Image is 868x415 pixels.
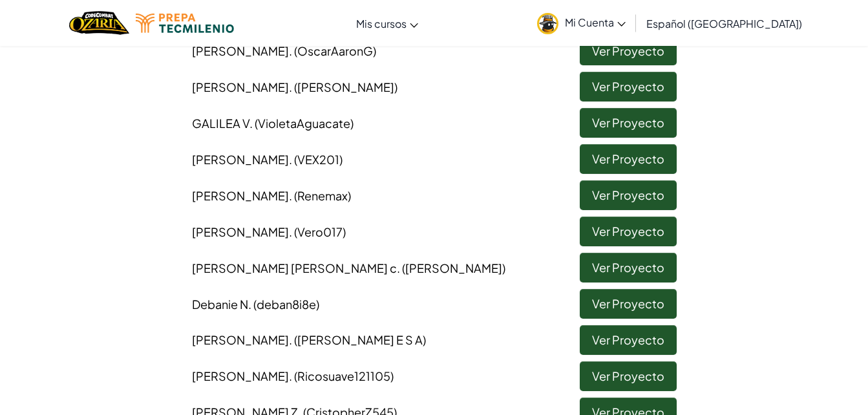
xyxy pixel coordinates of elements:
[248,297,319,312] span: . (deban8i8e)
[580,36,677,66] a: Ver Proyecto
[580,72,677,101] a: Ver Proyecto
[192,332,426,347] span: [PERSON_NAME]
[531,3,632,43] a: Mi Cuenta
[580,180,677,210] a: Ver Proyecto
[289,332,426,347] span: . ([PERSON_NAME] E S A)
[580,217,677,246] a: Ver Proyecto
[565,16,626,29] span: Mi Cuenta
[356,17,407,30] span: Mis cursos
[397,261,505,275] span: . ([PERSON_NAME])
[249,116,354,131] span: . (VioletaAguacate)
[580,361,677,391] a: Ver Proyecto
[580,253,677,282] a: Ver Proyecto
[192,80,397,94] span: [PERSON_NAME]
[580,325,677,355] a: Ver Proyecto
[537,13,558,34] img: avatar
[192,224,346,239] span: [PERSON_NAME]
[350,6,425,41] a: Mis cursos
[646,17,802,30] span: Español ([GEOGRAPHIC_DATA])
[192,188,351,203] span: [PERSON_NAME]
[640,6,809,41] a: Español ([GEOGRAPHIC_DATA])
[289,224,346,239] span: . (Vero017)
[289,43,376,58] span: . (OscarAaronG)
[192,261,505,275] span: [PERSON_NAME] [PERSON_NAME] c
[289,80,397,94] span: . ([PERSON_NAME])
[192,43,376,58] span: [PERSON_NAME]
[192,152,343,167] span: [PERSON_NAME]
[192,297,319,312] span: Debanie N
[580,108,677,138] a: Ver Proyecto
[192,116,354,131] span: GALILEA V
[289,188,351,203] span: . (Renemax)
[136,14,234,33] img: Tecmilenio logo
[69,10,129,36] a: Ozaria by CodeCombat logo
[192,368,394,383] span: [PERSON_NAME]
[580,144,677,174] a: Ver Proyecto
[69,10,129,36] img: Home
[289,368,394,383] span: . (Ricosuave121105)
[289,152,343,167] span: . (VEX201)
[580,289,677,319] a: Ver Proyecto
